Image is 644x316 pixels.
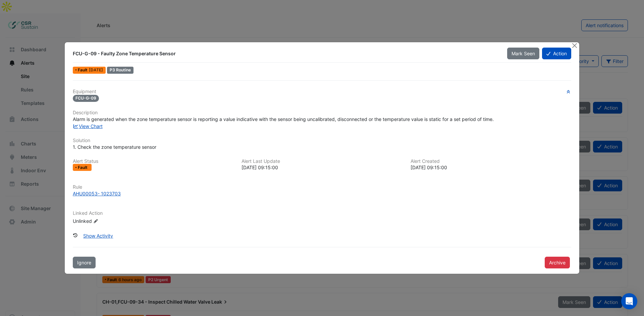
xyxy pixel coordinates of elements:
[89,67,103,72] span: Fri 19-Sep-2025 09:15 BST
[93,219,98,224] fa-icon: Edit Linked Action
[73,217,153,225] div: Unlinked
[73,123,103,129] a: View Chart
[411,164,571,171] div: [DATE] 09:15:00
[73,257,96,268] button: Ignore
[73,210,571,216] h6: Linked Action
[107,67,133,74] div: P3 Routine
[571,42,578,49] button: Close
[241,159,402,164] h6: Alert Last Update
[621,293,637,309] div: Open Intercom Messenger
[73,50,499,57] div: FCU-G-09 - Faulty Zone Temperature Sensor
[73,89,571,94] h6: Equipment
[98,191,121,196] tcxspan: Call - 1023703 via 3CX
[73,190,571,197] a: AHU00053- 1023703
[73,144,156,150] span: 1. Check the zone temperature sensor
[73,138,571,143] h6: Solution
[73,184,571,190] h6: Rule
[78,68,89,72] span: Fault
[542,48,571,59] button: Action
[73,95,99,102] span: FCU-G-09
[73,110,571,116] h6: Description
[73,190,121,197] div: AHU00053
[77,260,91,265] span: Ignore
[241,164,402,171] div: [DATE] 09:15:00
[545,257,570,268] button: Archive
[73,116,494,122] span: Alarm is generated when the zone temperature sensor is reporting a value indicative with the sens...
[79,230,117,242] button: Show Activity
[78,166,89,170] span: Fault
[512,51,535,56] span: Mark Seen
[507,48,539,59] button: Mark Seen
[411,159,571,164] h6: Alert Created
[73,159,233,164] h6: Alert Status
